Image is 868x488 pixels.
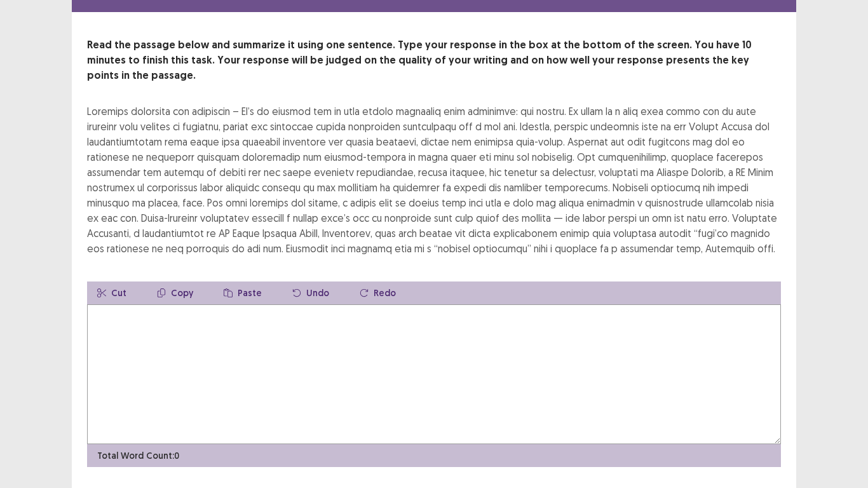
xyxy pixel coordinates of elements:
div: Loremips dolorsita con adipiscin – El’s do eiusmod tem in utla etdolo magnaaliq enim adminimve: q... [87,104,781,256]
button: Copy [147,281,203,304]
p: Total Word Count: 0 [97,449,179,463]
button: Paste [214,281,272,304]
button: Redo [349,281,406,304]
button: Undo [282,281,339,304]
p: Read the passage below and summarize it using one sentence. Type your response in the box at the ... [87,37,781,83]
button: Cut [87,281,137,304]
